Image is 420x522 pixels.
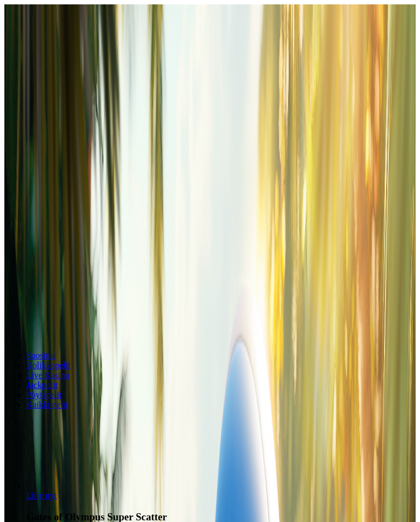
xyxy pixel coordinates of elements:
header: Lobby [4,351,416,430]
a: Kaikki pelit [26,400,68,409]
span: Liity nyt [26,491,57,500]
a: Gates of Olympus Super Scatter [26,491,57,500]
a: Suositut [26,351,55,360]
a: Pöytäpelit [26,390,62,399]
a: Kolikkopelit [26,361,71,370]
a: Live Kasino [26,370,69,380]
nav: Lobby [4,351,416,410]
a: Jackpotit [26,380,58,390]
